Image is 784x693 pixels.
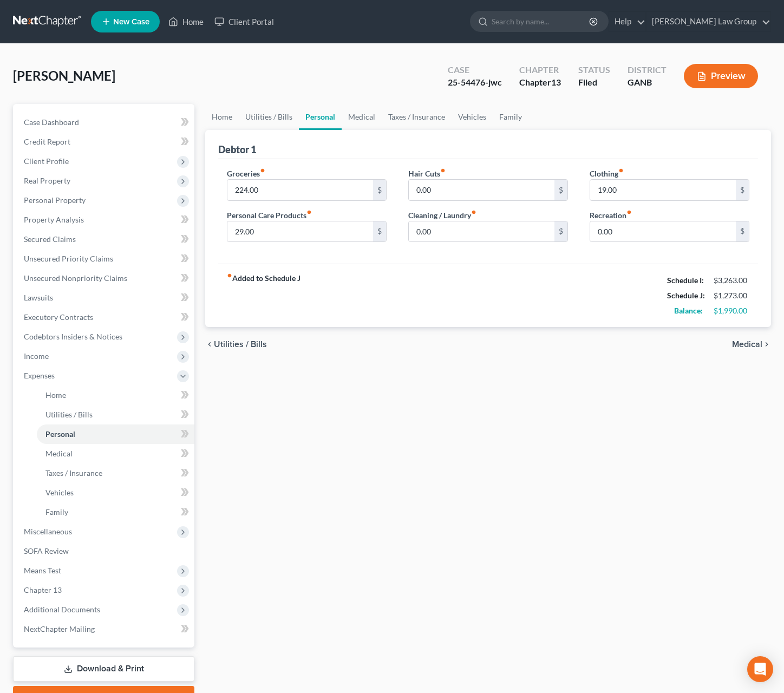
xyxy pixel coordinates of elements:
[408,210,476,221] label: Cleaning / Laundry
[440,168,446,173] i: fiber_manual_record
[209,12,279,31] a: Client Portal
[618,168,624,173] i: fiber_manual_record
[24,254,113,263] span: Unsecured Priority Claims
[24,371,55,380] span: Expenses
[628,64,667,76] div: District
[492,11,591,31] input: Search by name...
[736,221,749,242] div: $
[24,273,127,283] span: Unsecured Nonpriority Claims
[519,64,561,76] div: Chapter
[732,340,771,349] button: Medical chevron_right
[227,221,373,242] input: --
[24,137,70,146] span: Credit Report
[45,507,68,517] span: Family
[163,12,209,31] a: Home
[37,483,194,502] a: Vehicles
[684,64,758,88] button: Preview
[24,566,61,575] span: Means Test
[214,340,267,349] span: Utilities / Bills
[24,293,53,302] span: Lawsuits
[15,210,194,230] a: Property Analysis
[15,113,194,132] a: Case Dashboard
[551,77,561,87] span: 13
[409,221,554,242] input: --
[609,12,645,31] a: Help
[227,180,373,200] input: --
[714,275,749,286] div: $3,263.00
[227,273,232,278] i: fiber_manual_record
[667,291,705,300] strong: Schedule J:
[24,195,86,205] span: Personal Property
[24,332,122,341] span: Codebtors Insiders & Notices
[732,340,762,349] span: Medical
[24,527,72,536] span: Miscellaneous
[205,104,239,130] a: Home
[493,104,528,130] a: Family
[45,429,75,439] span: Personal
[674,306,703,315] strong: Balance:
[45,390,66,400] span: Home
[45,410,93,419] span: Utilities / Bills
[45,449,73,458] span: Medical
[578,64,610,76] div: Status
[519,76,561,89] div: Chapter
[227,210,312,221] label: Personal Care Products
[762,340,771,349] i: chevron_right
[260,168,265,173] i: fiber_manual_record
[205,340,267,349] button: chevron_left Utilities / Bills
[24,215,84,224] span: Property Analysis
[736,180,749,200] div: $
[37,502,194,522] a: Family
[408,168,446,179] label: Hair Cuts
[373,180,386,200] div: $
[554,180,567,200] div: $
[37,385,194,405] a: Home
[24,605,100,614] span: Additional Documents
[471,210,476,215] i: fiber_manual_record
[15,308,194,327] a: Executory Contracts
[448,76,502,89] div: 25-54476-jwc
[15,288,194,308] a: Lawsuits
[227,168,265,179] label: Groceries
[227,273,300,318] strong: Added to Schedule J
[37,444,194,463] a: Medical
[37,405,194,424] a: Utilities / Bills
[24,176,70,185] span: Real Property
[37,424,194,444] a: Personal
[24,585,62,594] span: Chapter 13
[37,463,194,483] a: Taxes / Insurance
[13,656,194,682] a: Download & Print
[299,104,342,130] a: Personal
[590,180,736,200] input: --
[15,619,194,639] a: NextChapter Mailing
[628,76,667,89] div: GANB
[382,104,452,130] a: Taxes / Insurance
[24,312,93,322] span: Executory Contracts
[15,249,194,269] a: Unsecured Priority Claims
[24,351,49,361] span: Income
[452,104,493,130] a: Vehicles
[15,269,194,288] a: Unsecured Nonpriority Claims
[24,117,79,127] span: Case Dashboard
[626,210,632,215] i: fiber_manual_record
[578,76,610,89] div: Filed
[24,624,95,633] span: NextChapter Mailing
[590,168,624,179] label: Clothing
[24,546,69,555] span: SOFA Review
[667,276,704,285] strong: Schedule I:
[373,221,386,242] div: $
[342,104,382,130] a: Medical
[13,68,115,83] span: [PERSON_NAME]
[113,18,149,26] span: New Case
[409,180,554,200] input: --
[646,12,770,31] a: [PERSON_NAME] Law Group
[448,64,502,76] div: Case
[205,340,214,349] i: chevron_left
[590,210,632,221] label: Recreation
[590,221,736,242] input: --
[747,656,773,682] div: Open Intercom Messenger
[45,468,102,478] span: Taxes / Insurance
[714,290,749,301] div: $1,273.00
[239,104,299,130] a: Utilities / Bills
[15,132,194,152] a: Credit Report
